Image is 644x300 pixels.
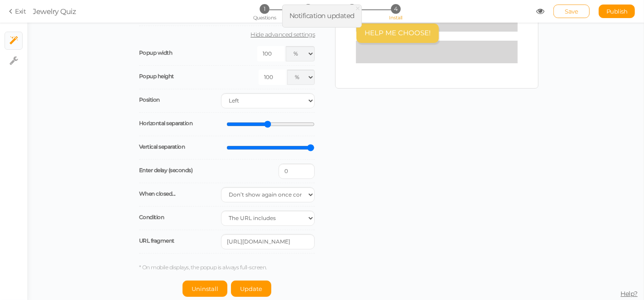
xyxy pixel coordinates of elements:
span: 1 [260,4,269,14]
span: Popup width [139,49,173,56]
button: Update [231,281,271,297]
span: Help? [621,290,638,298]
span: Horizontal separation [139,120,193,127]
span: 2 [303,4,313,14]
button: Uninstall [183,281,227,297]
span: 3 [347,4,357,14]
li: 1 Questions [243,4,285,14]
span: Condition [139,214,164,220]
a: Exit [9,7,26,16]
div: Jewelry Quiz [33,6,76,17]
li: 4 Install [375,4,417,14]
span: Update [240,285,262,292]
span: When closed... [139,190,176,197]
span: Popup height [139,73,174,80]
span: Vertical separation [139,143,185,150]
span: Install [389,14,402,21]
span: URL fragment [139,237,174,244]
span: Uninstall [192,285,218,292]
span: 4 [391,4,400,14]
li: 3 Linking [331,4,373,14]
span: Enter delay (seconds) [139,167,193,173]
a: Hide advanced settings [139,31,315,38]
span: Position [139,96,160,103]
button: HELP ME CHOOSE! [356,23,439,43]
span: * On mobile displays, the popup is always full-screen. [139,264,267,271]
span: Publish [606,8,628,15]
span: Save [565,8,578,15]
span: Notification updated [289,11,355,20]
li: 2 Products [287,4,329,14]
span: × [355,2,361,15]
div: Save [553,5,590,18]
span: Questions [253,14,276,21]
